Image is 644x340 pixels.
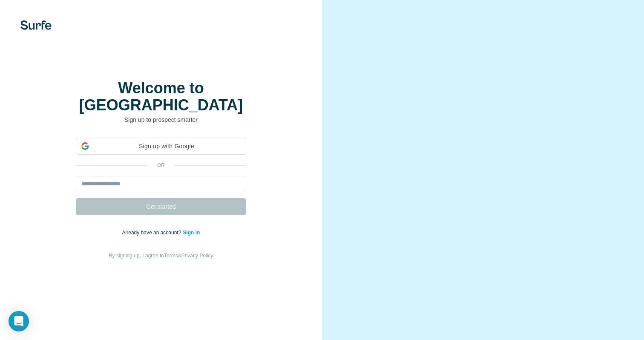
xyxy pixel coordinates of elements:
span: Already have an account? [122,230,183,236]
span: By signing up, I agree to & [109,253,213,259]
p: or [147,161,175,169]
h1: Welcome to [GEOGRAPHIC_DATA] [76,80,246,114]
span: Sign up with Google [92,142,241,151]
p: Sign up to prospect smarter [76,115,246,124]
div: Sign up with Google [76,138,246,155]
div: Open Intercom Messenger [9,311,29,331]
a: Privacy Policy [181,253,213,259]
img: Surfe's logo [20,20,52,30]
a: Terms [164,253,178,259]
a: Sign in [183,230,200,236]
